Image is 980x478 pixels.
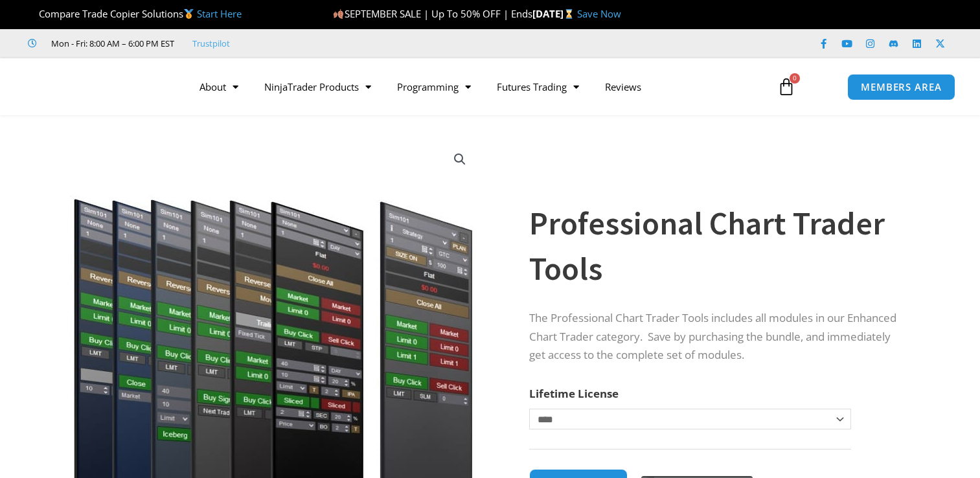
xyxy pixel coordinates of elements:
a: Programming [384,72,484,102]
img: ⌛ [564,9,574,19]
span: SEPTEMBER SALE | Up To 50% OFF | Ends [333,7,532,20]
p: The Professional Chart Trader Tools includes all modules in our Enhanced Chart Trader category. S... [529,309,907,365]
img: 🍂 [334,9,343,19]
span: Mon - Fri: 8:00 AM – 6:00 PM EST [48,36,174,51]
a: Save Now [577,7,621,20]
a: Clear options [529,436,549,445]
img: 🥇 [184,9,194,19]
a: Futures Trading [484,72,592,102]
a: Trustpilot [192,36,230,51]
span: MEMBERS AREA [861,82,942,92]
h1: Professional Chart Trader Tools [529,201,907,291]
span: Compare Trade Copier Solutions [28,7,242,20]
a: About [187,72,251,102]
a: NinjaTrader Products [251,72,384,102]
img: LogoAI | Affordable Indicators – NinjaTrader [27,63,166,110]
a: View full-screen image gallery [448,148,472,171]
a: MEMBERS AREA [847,74,955,100]
a: 0 [758,68,815,106]
img: 🏆 [28,9,38,19]
label: Lifetime License [529,386,619,401]
strong: [DATE] [532,7,577,20]
span: 0 [790,73,800,84]
nav: Menu [187,72,765,102]
a: Start Here [197,7,242,20]
a: Reviews [592,72,654,102]
iframe: Secure payment input frame [639,467,755,468]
